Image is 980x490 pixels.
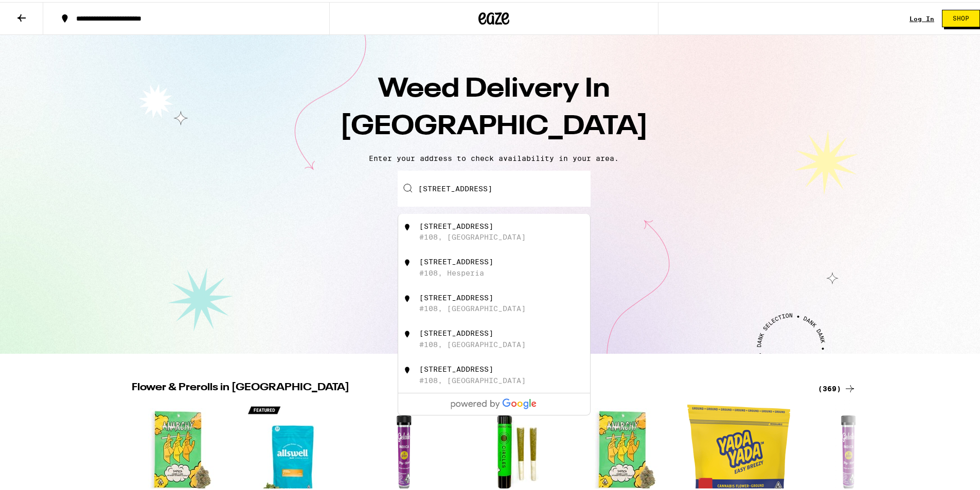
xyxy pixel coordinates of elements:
a: Log In [910,13,934,20]
div: #108, Hesperia [419,267,484,275]
h1: Weed Delivery In [314,69,674,144]
span: Hi. Need any help? [6,7,74,15]
div: #108, [GEOGRAPHIC_DATA] [419,302,526,311]
div: [STREET_ADDRESS] [419,327,493,335]
div: [STREET_ADDRESS] [419,363,493,371]
img: 6201 Yucca St [402,327,413,337]
button: Shop [942,8,980,25]
img: 6201 Yucca St [402,220,413,230]
div: [STREET_ADDRESS] [419,292,493,300]
span: Shop [953,13,969,20]
h2: Flower & Prerolls in [GEOGRAPHIC_DATA] [132,380,806,393]
img: 6201 Yucca St [402,256,413,266]
img: 6201 South Yucca Street [402,292,413,302]
div: #108, [GEOGRAPHIC_DATA] [419,231,526,239]
span: [GEOGRAPHIC_DATA] [340,112,648,138]
div: [STREET_ADDRESS] [419,256,493,264]
div: #108, [GEOGRAPHIC_DATA] [419,338,526,347]
input: Enter your delivery address [398,169,591,205]
div: [STREET_ADDRESS] [419,220,493,228]
a: (369) [818,380,856,393]
div: #108, [GEOGRAPHIC_DATA] [419,374,526,383]
p: Enter your address to check availability in your area. [10,152,977,160]
img: 6201 Yucca St [402,363,413,373]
